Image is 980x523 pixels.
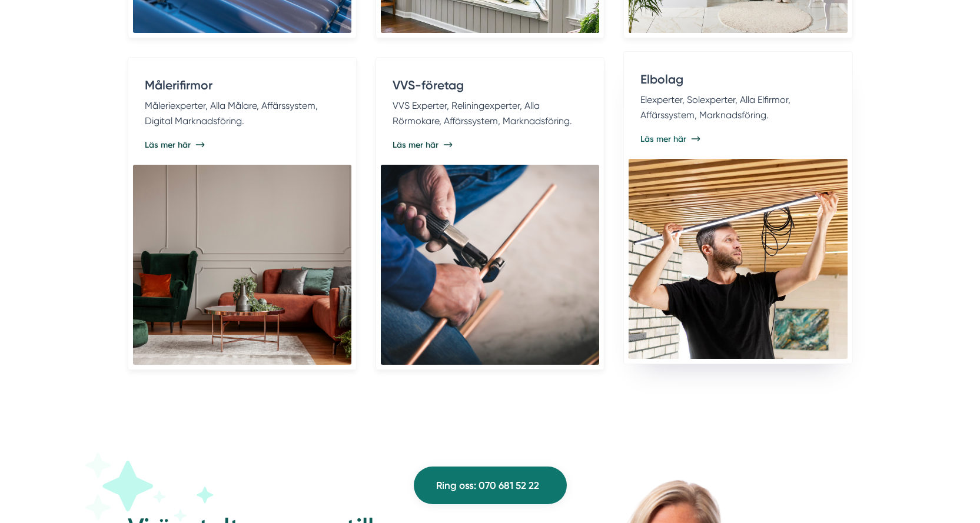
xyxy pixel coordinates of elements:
a: Målerifirmor Måleriexperter, Alla Målare, Affärssystem, Digital Marknadsföring. Läs mer här Digit... [128,57,357,370]
a: Elbolag Elexperter, Solexperter, Alla Elfirmor, Affärssystem, Marknadsföring. Läs mer här Digital... [623,51,852,364]
h4: Målerifirmor [145,76,340,98]
img: Digital Marknadsföring till Elbolag [629,159,847,359]
h4: Elbolag [640,71,835,92]
h4: VVS-företag [393,76,587,98]
img: Digital Marknadsföring till VVS-företag [381,165,599,365]
p: Elexperter, Solexperter, Alla Elfirmor, Affärssystem, Marknadsföring. [640,92,835,122]
p: VVS Experter, Reliningexperter, Alla Rörmokare, Affärssystem, Marknadsföring. [393,98,587,128]
span: Läs mer här [393,139,438,151]
p: Måleriexperter, Alla Målare, Affärssystem, Digital Marknadsföring. [145,98,340,128]
a: VVS-företag VVS Experter, Reliningexperter, Alla Rörmokare, Affärssystem, Marknadsföring. Läs mer... [376,57,604,370]
img: Digital Marknadsföring till Målerifirmor [133,165,351,365]
span: Läs mer här [640,133,686,145]
span: Ring oss: 070 681 52 22 [436,478,539,494]
span: Läs mer här [145,139,191,151]
a: Ring oss: 070 681 52 22 [414,467,567,504]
